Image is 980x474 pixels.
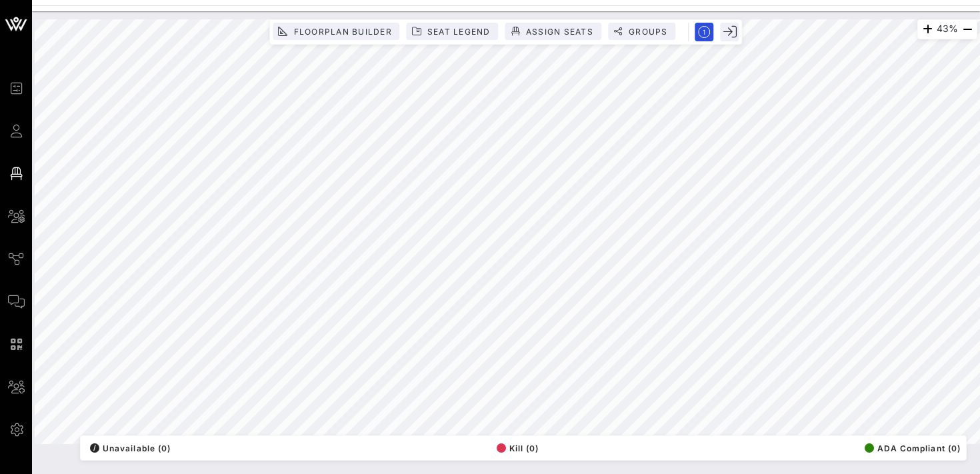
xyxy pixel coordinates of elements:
[861,439,961,457] button: ADA Compliant (0)
[525,27,593,37] span: Assign Seats
[407,23,499,40] button: Seat Legend
[90,443,171,453] span: Unavailable (0)
[505,23,601,40] button: Assign Seats
[608,23,676,40] button: Groups
[917,19,977,39] div: 43%
[427,27,491,37] span: Seat Legend
[493,439,539,457] button: Kill (0)
[865,443,961,453] span: ADA Compliant (0)
[497,443,539,453] span: Kill (0)
[293,27,391,37] span: Floorplan Builder
[86,439,171,457] button: /Unavailable (0)
[90,443,99,453] div: /
[628,27,668,37] span: Groups
[273,23,399,40] button: Floorplan Builder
